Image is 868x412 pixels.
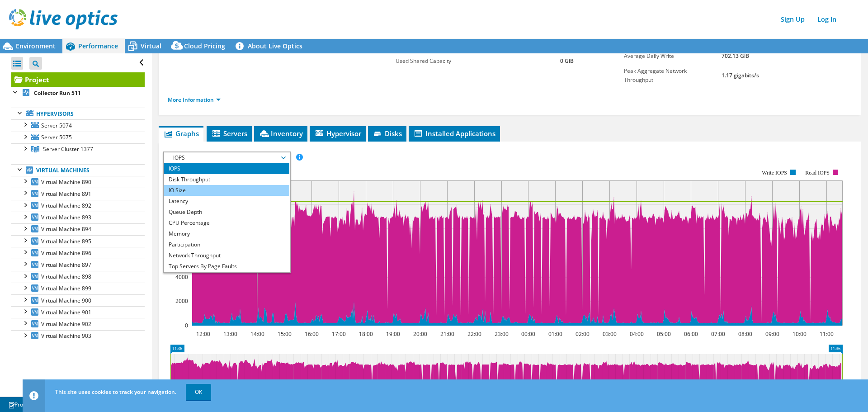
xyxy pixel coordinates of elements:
text: 11:00 [820,330,834,338]
li: Disk Throughput [164,174,289,185]
span: Inventory [259,129,303,138]
text: 00:00 [521,330,535,338]
li: Network Throughput [164,250,289,261]
span: Virtual Machine 897 [41,261,91,269]
span: Server 5074 [41,122,72,129]
a: Virtual Machine 895 [11,235,145,247]
text: Read IOPS [805,170,830,176]
a: Virtual Machine 900 [11,294,145,306]
text: 01:00 [548,330,562,338]
span: Cloud Pricing [184,42,225,50]
span: Installed Applications [413,129,495,138]
span: Virtual Machine 901 [41,308,91,316]
text: 05:00 [657,330,671,338]
a: Virtual Machine 894 [11,223,145,235]
label: Used Shared Capacity [396,57,560,66]
text: 23:00 [495,330,509,338]
span: Virtual Machine 895 [41,237,91,245]
text: 13:00 [223,330,237,338]
a: About Live Optics [232,39,309,53]
text: 21:00 [440,330,454,338]
img: live_optics_svg.svg [9,9,118,29]
li: Queue Depth [164,207,289,218]
span: Virtual Machine 893 [41,213,91,221]
a: Log In [813,13,841,26]
a: Virtual Machine 902 [11,318,145,330]
text: 16:00 [305,330,319,338]
span: Virtual Machine 899 [41,284,91,292]
a: Project [11,72,145,87]
a: Virtual Machines [11,164,145,176]
span: Virtual Machine 896 [41,249,91,257]
text: 22:00 [467,330,481,338]
span: Virtual Machine 892 [41,202,91,209]
a: OK [186,384,211,400]
span: Virtual Machine 894 [41,225,91,233]
text: 12:00 [196,330,210,338]
b: 1.17 gigabits/s [722,71,759,79]
b: 0 GiB [560,57,574,65]
li: Memory [164,228,289,239]
text: 07:00 [711,330,725,338]
a: Server 5074 [11,119,145,131]
span: IOPS [169,152,285,163]
text: 0 [185,322,188,329]
li: Top Servers By Page Faults [164,261,289,272]
text: 04:00 [630,330,644,338]
text: 02:00 [576,330,590,338]
span: Virtual Machine 900 [41,297,91,304]
a: Virtual Machine 896 [11,247,145,259]
span: Graphs [163,129,199,138]
span: Performance [78,42,118,50]
a: Virtual Machine 892 [11,200,145,212]
span: Virtual Machine 903 [41,332,91,340]
li: IOPS [164,163,289,174]
text: Write IOPS [762,170,787,176]
text: 19:00 [386,330,400,338]
text: 09:00 [765,330,779,338]
span: Hypervisor [314,129,361,138]
b: 702.13 GiB [722,52,749,60]
li: IO Size [164,185,289,196]
label: Average Daily Write [624,52,722,61]
a: Virtual Machine 893 [11,212,145,223]
a: Server Cluster 1377 [11,143,145,155]
span: Virtual Machine 890 [41,178,91,186]
a: Server 5075 [11,132,145,143]
b: Collector Run 511 [34,89,81,97]
text: 06:00 [684,330,698,338]
span: Virtual Machine 891 [41,190,91,198]
a: Virtual Machine 891 [11,188,145,199]
li: CPU Percentage [164,218,289,228]
li: Latency [164,196,289,207]
span: Servers [211,129,247,138]
span: Server 5075 [41,133,72,141]
label: Peak Aggregate Network Throughput [624,66,722,85]
a: Virtual Machine 897 [11,259,145,270]
text: 08:00 [738,330,752,338]
a: Virtual Machine 901 [11,306,145,318]
a: Virtual Machine 899 [11,283,145,294]
span: Disks [373,129,402,138]
a: Hypervisors [11,108,145,119]
a: More Information [168,96,221,104]
text: 15:00 [278,330,292,338]
span: Environment [16,42,56,50]
a: Virtual Machine 898 [11,271,145,283]
a: Sign Up [776,13,809,26]
text: 17:00 [332,330,346,338]
text: 4000 [175,273,188,281]
span: Virtual Machine 902 [41,320,91,328]
text: 2000 [175,297,188,305]
span: This site uses cookies to track your navigation. [55,388,176,396]
a: Virtual Machine 890 [11,176,145,188]
span: Server Cluster 1377 [43,145,93,153]
text: 20:00 [413,330,427,338]
span: Virtual Machine 898 [41,273,91,280]
text: 14:00 [250,330,264,338]
text: 18:00 [359,330,373,338]
text: 10:00 [793,330,807,338]
a: Virtual Machine 903 [11,330,145,342]
a: Project Notes [2,399,55,410]
li: Participation [164,239,289,250]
